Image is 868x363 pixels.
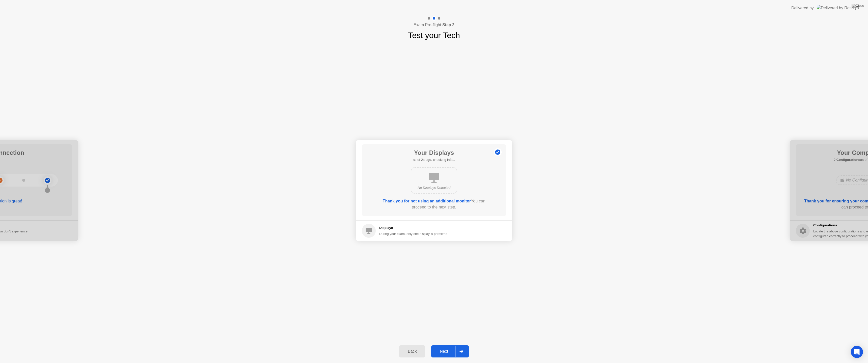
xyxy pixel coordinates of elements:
div: Back [401,349,424,354]
button: Back [399,345,425,357]
h1: Your Displays [413,148,455,157]
button: Next [431,345,469,357]
div: Next [433,349,455,354]
img: Close [852,4,864,8]
img: Delivered by Rosalyn [817,5,859,11]
div: During your exam, only one display is permitted [379,231,447,236]
h4: Exam Pre-flight: [414,22,454,28]
b: Thank you for not using an additional monitor [383,199,471,203]
h5: Displays [379,225,447,230]
div: No Displays Detected [415,185,453,190]
div: You can proceed to the next step. [376,198,492,210]
div: Open Intercom Messenger [851,346,863,358]
h5: as of 2s ago, checking in3s.. [413,157,455,162]
div: Delivered by [791,5,814,11]
h1: Test your Tech [408,29,460,41]
b: Step 2 [442,23,454,27]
